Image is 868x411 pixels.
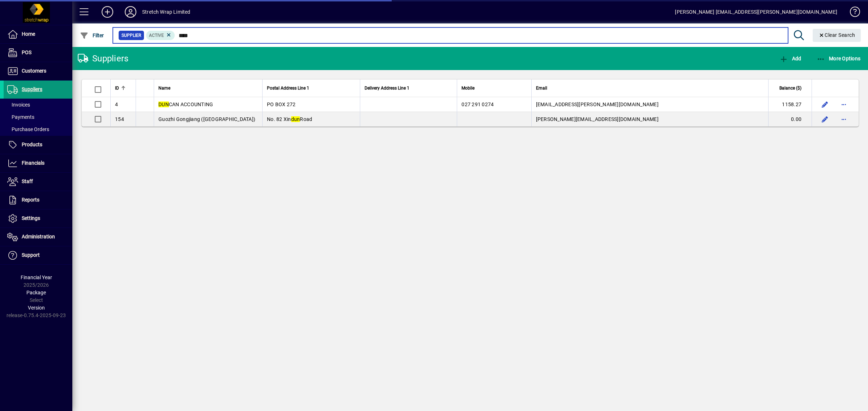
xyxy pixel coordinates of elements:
span: Filter [80,33,104,38]
span: Home [22,31,35,37]
span: CAN ACCOUNTING [158,101,213,107]
span: Name [158,84,170,92]
div: Suppliers [78,53,128,64]
span: Guozhi Gongjiang ([GEOGRAPHIC_DATA]) [158,116,255,122]
span: Purchase Orders [7,126,49,132]
span: Customers [22,68,46,74]
span: Active [149,33,164,38]
a: Products [4,136,72,154]
span: Balance ($) [779,84,801,92]
span: No. 82 Xin Road [267,116,312,122]
button: Add [96,5,119,18]
span: Support [22,252,40,258]
a: Support [4,246,72,264]
div: ID [115,84,131,92]
em: DUN [158,101,169,107]
div: Name [158,84,258,92]
div: Email [536,84,764,92]
span: Staff [22,178,33,184]
span: 154 [115,116,124,122]
a: Reports [4,191,72,209]
span: Clear Search [818,32,855,38]
span: Mobile [461,84,475,92]
button: Add [778,52,803,65]
a: Administration [4,228,72,246]
div: Balance ($) [773,84,808,92]
mat-chip: Activation Status: Active [146,31,175,40]
button: More Options [815,52,863,65]
span: Postal Address Line 1 [267,84,309,92]
button: Filter [78,29,106,42]
span: Supplier [122,32,141,39]
span: 4 [115,101,118,107]
a: Staff [4,173,72,191]
span: Financials [22,160,44,166]
span: [PERSON_NAME][EMAIL_ADDRESS][DOMAIN_NAME] [536,116,659,122]
a: Settings [4,209,72,228]
a: POS [4,44,72,62]
span: Settings [22,215,40,221]
button: More options [838,99,850,110]
span: PO BOX 272 [267,101,296,107]
button: Clear [813,29,861,42]
span: [EMAIL_ADDRESS][PERSON_NAME][DOMAIN_NAME] [536,101,659,107]
td: 1158.27 [768,97,812,112]
em: dun [291,116,300,122]
span: Invoices [7,102,30,108]
button: Edit [819,99,831,110]
span: Reports [22,197,39,203]
span: POS [22,49,31,55]
td: 0.00 [768,112,812,126]
button: Edit [819,113,831,125]
div: [PERSON_NAME] [EMAIL_ADDRESS][PERSON_NAME][DOMAIN_NAME] [675,6,837,18]
span: 027 291 0274 [461,101,494,107]
span: Package [26,290,46,295]
span: Email [536,84,547,92]
span: Version [28,305,45,311]
span: Payments [7,114,34,120]
a: Payments [4,111,72,123]
span: Delivery Address Line 1 [365,84,409,92]
a: Invoices [4,99,72,111]
span: Administration [22,234,55,239]
span: Products [22,142,42,147]
button: Profile [119,5,142,18]
a: Customers [4,62,72,80]
span: Add [779,56,801,61]
span: More Options [817,56,861,61]
span: Financial Year [21,274,52,280]
span: ID [115,84,119,92]
div: Mobile [461,84,527,92]
button: More options [838,113,850,125]
div: Stretch Wrap Limited [142,6,191,18]
a: Knowledge Base [844,1,859,25]
a: Financials [4,154,72,172]
span: Suppliers [22,86,42,92]
a: Purchase Orders [4,123,72,135]
a: Home [4,25,72,43]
